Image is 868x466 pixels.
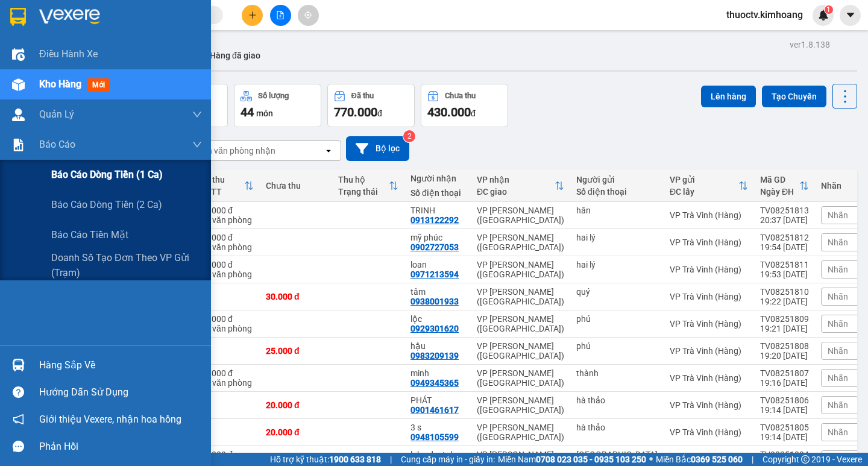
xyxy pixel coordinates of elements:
div: Phản hồi [39,438,202,456]
img: warehouse-icon [12,109,25,121]
div: Mã GD [760,175,799,184]
div: minh [410,368,465,378]
div: hai lý [576,233,658,242]
div: 25.000 đ [200,260,254,269]
sup: 2 [403,130,415,142]
div: 19:14 [DATE] [760,432,809,442]
span: | [752,453,753,466]
span: 430.000 [427,105,471,119]
div: 20.000 đ [266,400,326,410]
div: 0983209139 [410,351,459,361]
div: 20.000 đ [200,450,254,459]
svg: open [324,146,333,156]
div: VP Trà Vinh (Hàng) [670,319,748,329]
div: Số điện thoại [576,187,658,197]
div: VP [PERSON_NAME] ([GEOGRAPHIC_DATA]) [477,341,564,361]
div: VP gửi [670,175,738,184]
div: Chưa thu [266,181,326,190]
div: Ngày ĐH [760,187,799,197]
div: hân [576,206,658,215]
div: ĐC giao [477,187,555,197]
span: Hỗ trợ kỹ thuật: [270,453,381,466]
div: Chọn văn phòng nhận [192,145,275,157]
button: caret-down [840,5,861,26]
span: notification [13,414,24,425]
span: caret-down [845,10,856,20]
div: Đã thu [351,92,374,100]
div: VP Trà Vinh (Hàng) [670,373,748,383]
div: 25.000 đ [200,206,254,215]
span: plus [248,11,257,19]
div: TV08251808 [760,341,809,351]
div: Tại văn phòng [200,378,254,388]
div: hà thảo [576,423,658,432]
div: 0938001933 [410,297,459,306]
img: warehouse-icon [12,359,25,371]
div: VP Trà Vinh (Hàng) [670,427,748,437]
th: Toggle SortBy [471,170,570,202]
div: TV08251807 [760,368,809,378]
div: hà thảo [576,395,658,405]
div: việt mỹ [576,450,658,459]
div: VP Trà Vinh (Hàng) [670,346,748,356]
div: TRINH [410,206,465,215]
div: VP [PERSON_NAME] ([GEOGRAPHIC_DATA]) [477,233,564,252]
div: 0949345365 [410,378,459,388]
img: warehouse-icon [12,78,25,91]
div: 0971213594 [410,269,459,279]
div: Số điện thoại [410,188,465,198]
div: Người gửi [576,175,658,184]
button: plus [242,5,263,26]
span: mới [87,78,110,92]
div: VP [PERSON_NAME] ([GEOGRAPHIC_DATA]) [477,260,564,279]
div: 30.000 đ [200,233,254,242]
div: 30.000 đ [266,292,326,301]
th: Toggle SortBy [332,170,404,202]
div: Tại văn phòng [200,215,254,225]
div: 20:37 [DATE] [760,215,809,225]
span: | [390,453,392,466]
div: TV08251812 [760,233,809,242]
span: Điều hành xe [39,46,98,61]
div: hậu [410,341,465,351]
div: 40.000 đ [200,314,254,324]
button: Bộ lọc [346,136,409,161]
div: 0948105599 [410,432,459,442]
button: Hàng đã giao [200,41,270,70]
div: Chưa thu [445,92,476,100]
span: down [192,140,202,150]
div: Hướng dẫn sử dụng [39,383,202,401]
div: thành [576,368,658,378]
span: Nhãn [828,292,848,301]
span: Nhãn [828,373,848,383]
span: đ [471,109,476,118]
div: PHÁT [410,395,465,405]
span: copyright [801,455,810,464]
div: 19:16 [DATE] [760,378,809,388]
span: Nhãn [828,400,848,410]
span: Nhãn [828,346,848,356]
div: 3 s [410,423,465,432]
span: Miền Nam [498,453,646,466]
span: 770.000 [334,105,377,119]
div: Đã thu [200,175,244,184]
button: file-add [270,5,291,26]
div: labo dental [410,450,465,459]
img: logo-vxr [10,8,26,26]
div: 19:14 [DATE] [760,405,809,415]
button: Tạo Chuyến [762,86,826,107]
span: Nhãn [828,319,848,329]
div: VP [PERSON_NAME] ([GEOGRAPHIC_DATA]) [477,395,564,415]
div: VP [PERSON_NAME] ([GEOGRAPHIC_DATA]) [477,287,564,306]
span: Báo cáo dòng tiền (2 ca) [51,197,162,212]
div: VP Trà Vinh (Hàng) [670,210,748,220]
strong: 0708 023 035 - 0935 103 250 [536,455,646,464]
span: Nhãn [828,210,848,220]
div: 19:21 [DATE] [760,324,809,333]
div: ver 1.8.138 [790,38,830,51]
div: VP nhận [477,175,555,184]
span: file-add [276,11,285,19]
span: message [13,441,24,452]
span: aim [304,11,312,19]
button: Chưa thu430.000đ [421,84,508,127]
